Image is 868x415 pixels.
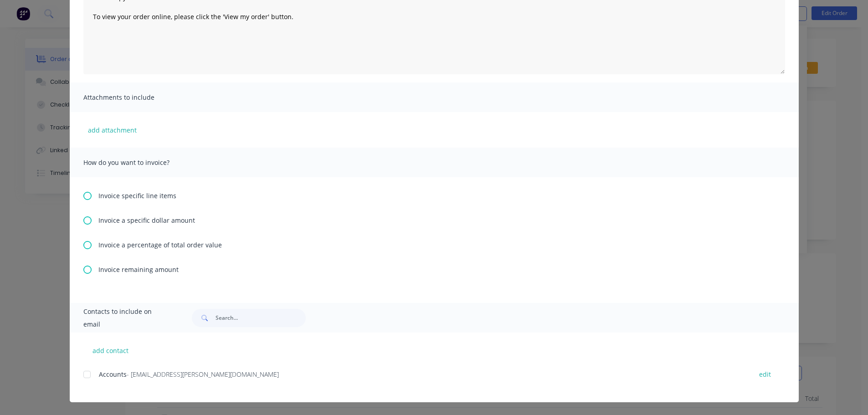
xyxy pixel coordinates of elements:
[83,156,184,169] span: How do you want to invoice?
[98,265,179,274] span: Invoice remaining amount
[754,368,776,380] button: edit
[98,191,176,200] span: Invoice specific line items
[83,91,184,104] span: Attachments to include
[83,343,138,357] button: add contact
[216,309,306,327] input: Search...
[98,240,222,250] span: Invoice a percentage of total order value
[127,370,279,379] span: - [EMAIL_ADDRESS][PERSON_NAME][DOMAIN_NAME]
[83,305,169,331] span: Contacts to include on email
[99,370,127,379] span: Accounts
[98,215,195,225] span: Invoice a specific dollar amount
[83,123,141,137] button: add attachment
